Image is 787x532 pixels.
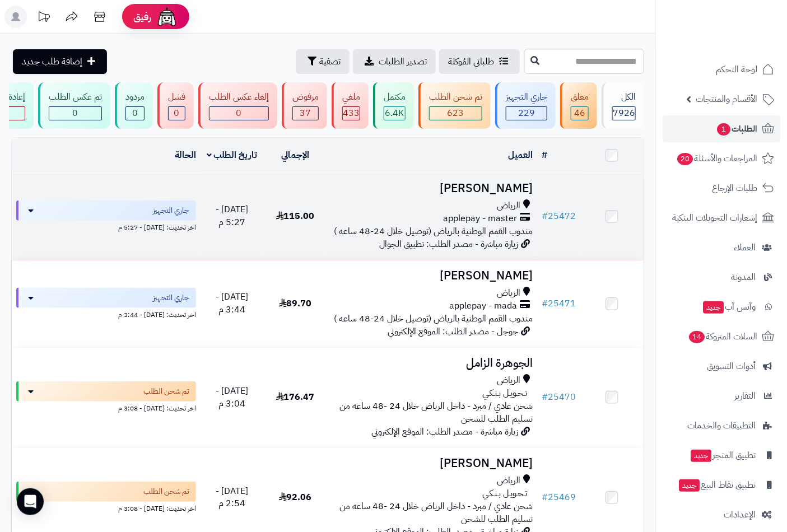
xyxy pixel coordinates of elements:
span: التطبيقات والخدمات [687,418,756,433]
span: تصدير الطلبات [379,55,427,68]
span: الأقسام والمنتجات [696,91,757,107]
span: التقارير [734,388,756,404]
div: مردود [125,91,145,104]
div: 0 [126,107,144,120]
div: مرفوض [292,91,319,104]
a: إضافة طلب جديد [13,49,107,74]
div: تم عكس الطلب [49,91,102,104]
a: #25470 [542,390,576,404]
a: تم عكس الطلب 0 [36,82,113,129]
span: 89.70 [279,297,312,310]
span: جديد [691,450,711,462]
span: زيارة مباشرة - مصدر الطلب: الموقع الإلكتروني [371,425,518,438]
span: 37 [300,106,311,120]
a: العملاء [663,234,780,261]
a: تحديثات المنصة [30,6,58,31]
a: تطبيق المتجرجديد [663,442,780,469]
img: ai-face.png [156,6,178,28]
span: 20 [677,152,694,166]
div: 0 [209,107,268,120]
span: جاري التجهيز [153,205,189,216]
a: فشل 0 [155,82,196,129]
span: المدونة [731,269,756,285]
span: 1 [716,123,731,136]
div: 46 [571,107,588,120]
a: طلباتي المُوكلة [439,49,520,74]
a: #25471 [542,297,576,310]
span: الإعدادات [724,507,756,522]
h3: [PERSON_NAME] [332,269,533,282]
span: الرياض [497,287,520,300]
div: 623 [430,107,482,120]
div: جاري التجهيز [506,91,547,104]
a: أدوات التسويق [663,353,780,380]
a: مرفوض 37 [280,82,329,129]
div: 0 [169,107,185,120]
span: [DATE] - 3:04 م [216,384,248,410]
span: أدوات التسويق [707,358,756,374]
div: إلغاء عكس الطلب [209,91,269,104]
a: السلات المتروكة14 [663,323,780,350]
span: تطبيق المتجر [690,447,756,463]
span: 0 [236,106,242,120]
span: 6.4K [385,106,404,120]
span: المراجعات والأسئلة [676,151,757,166]
span: 0 [174,106,180,120]
a: مردود 0 [113,82,155,129]
a: #25469 [542,491,576,504]
span: 0 [73,106,78,120]
span: # [542,209,548,223]
div: مكتمل [384,91,406,104]
span: # [542,491,548,504]
a: الإعدادات [663,501,780,528]
span: طلبات الإرجاع [712,180,757,196]
a: معلق 46 [558,82,599,129]
a: لوحة التحكم [663,56,780,83]
div: فشل [168,91,185,104]
span: تطبيق نقاط البيع [678,477,756,493]
span: [DATE] - 3:44 م [216,290,248,316]
span: 7926 [613,106,635,120]
span: مندوب القمم الوطنية بالرياض (توصيل خلال 24-48 ساعه ) [334,312,533,325]
span: مندوب القمم الوطنية بالرياض (توصيل خلال 24-48 ساعه ) [334,225,533,238]
div: تم شحن الطلب [429,91,482,104]
a: تطبيق نقاط البيعجديد [663,472,780,498]
a: الإجمالي [281,148,309,162]
a: إشعارات التحويلات البنكية [663,204,780,231]
div: الكل [612,91,636,104]
a: طلبات الإرجاع [663,175,780,202]
span: شحن عادي / مبرد - داخل الرياض خلال 24 -48 ساعه من تسليم الطلب للشحن [339,500,533,526]
span: زيارة مباشرة - مصدر الطلب: تطبيق الجوال [379,237,518,251]
a: ملغي 433 [329,82,371,129]
span: الرياض [497,199,520,212]
span: إضافة طلب جديد [22,55,82,68]
a: تاريخ الطلب [207,148,258,162]
span: جوجل - مصدر الطلب: الموقع الإلكتروني [388,325,518,338]
button: تصفية [296,49,350,74]
div: ملغي [342,91,360,104]
a: الحالة [175,148,196,162]
a: التطبيقات والخدمات [663,412,780,439]
a: الكل7926 [599,82,646,129]
span: تم شحن الطلب [143,486,189,497]
div: 0 [49,107,101,120]
a: تم شحن الطلب 623 [416,82,493,129]
div: اخر تحديث: [DATE] - 3:08 م [16,502,196,514]
span: 623 [448,106,464,120]
span: لوحة التحكم [716,62,757,77]
span: 433 [343,106,360,120]
span: 46 [574,106,585,120]
a: جاري التجهيز 229 [493,82,558,129]
span: العملاء [734,240,756,255]
a: المراجعات والأسئلة20 [663,145,780,172]
span: الرياض [497,474,520,487]
span: الرياض [497,374,520,387]
div: 37 [293,107,318,120]
span: شحن عادي / مبرد - داخل الرياض خلال 24 -48 ساعه من تسليم الطلب للشحن [339,399,533,426]
div: اخر تحديث: [DATE] - 3:08 م [16,402,196,413]
span: 115.00 [276,209,315,223]
div: 229 [506,107,547,120]
span: 0 [132,106,138,120]
span: جديد [679,479,700,492]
